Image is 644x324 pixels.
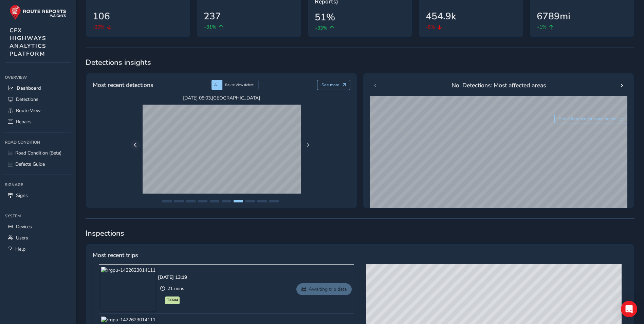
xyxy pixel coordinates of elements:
span: Route View [16,107,41,114]
span: +31% [204,23,216,31]
button: Page 5 [210,200,219,202]
span: 6789mi [537,9,570,23]
div: Signage [5,180,71,190]
span: Inspections [86,228,634,238]
button: Page 10 [269,200,279,202]
span: -20% [93,23,105,31]
span: Help [15,246,25,252]
span: 51% [315,10,335,24]
span: Road Condition (Beta) [15,150,61,156]
span: [DATE] 08:03 , [GEOGRAPHIC_DATA] [143,95,301,101]
button: Page 1 [162,200,172,202]
button: See difference for same period [554,114,628,124]
a: Route View [5,105,71,116]
div: [DATE] 13:19 [158,274,187,281]
span: No. Detections: Most affected areas [452,81,546,90]
span: CFX HIGHWAYS ANALYTICS PLATFORM [10,26,47,58]
div: Overview [5,72,71,83]
a: Signs [5,190,71,201]
button: Previous Page [131,140,140,150]
span: See difference for same period [559,116,617,122]
span: 454.9k [426,9,456,23]
div: Road Condition [5,137,71,147]
a: Defects Guide [5,159,71,170]
button: Page 2 [174,200,184,202]
button: Page 8 [245,200,255,202]
span: 106 [93,9,110,23]
a: Detections [5,94,71,105]
a: Dashboard [5,83,71,94]
div: Open Intercom Messenger [621,301,637,317]
button: Page 4 [198,200,207,202]
span: +33% [315,24,327,32]
div: Route View defect [222,80,259,90]
span: -8% [426,23,435,31]
span: Route View defect [225,83,254,87]
span: Dashboard [17,85,41,91]
span: +1% [537,23,547,31]
button: Page 3 [186,200,196,202]
a: Devices [5,221,71,232]
button: Page 6 [222,200,231,202]
button: See more [317,80,351,90]
img: rrgpu-1422623014111 [101,267,155,311]
span: Detections [16,96,38,103]
span: 237 [204,9,221,23]
span: TK604 [167,298,178,303]
div: System [5,211,71,221]
a: Repairs [5,116,71,127]
a: Users [5,232,71,244]
div: AI [211,80,222,90]
a: Road Condition (Beta) [5,147,71,159]
button: Page 9 [257,200,267,202]
span: Signs [16,192,28,199]
a: Awaiting trip data [296,283,352,295]
button: Next Page [303,140,313,150]
a: Help [5,244,71,255]
span: Detections insights [86,57,634,68]
span: See more [321,82,339,88]
span: Users [16,235,28,241]
span: Defects Guide [15,161,45,167]
button: Page 7 [234,200,243,202]
img: rr logo [10,5,66,20]
span: Devices [16,223,32,230]
span: AI [214,83,218,87]
span: Repairs [16,119,32,125]
span: Most recent trips [93,251,138,259]
span: Most recent detections [93,80,153,89]
span: 21 mins [167,285,184,292]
